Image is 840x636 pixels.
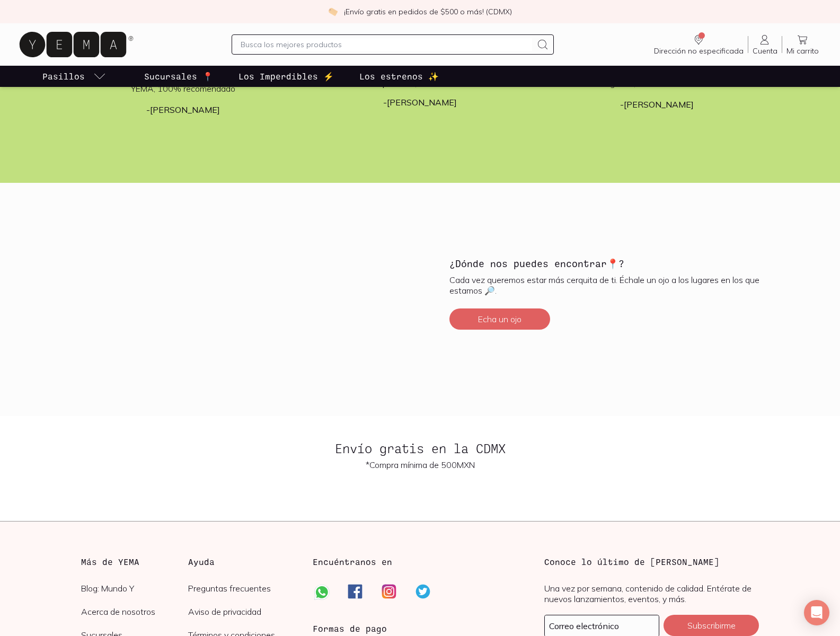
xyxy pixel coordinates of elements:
[144,70,213,83] p: Sucursales 📍
[42,70,85,83] p: Pasillos
[142,66,215,87] a: Sucursales 📍
[69,200,441,386] img: ¿Dónde nos puedes encontrar📍?
[188,583,296,594] a: Preguntas frecuentes
[544,583,759,604] p: Una vez por semana, contenido de calidad. Entérate de nuevos lanzamientos, eventos, y más.
[383,97,457,108] b: -[PERSON_NAME]
[241,38,532,51] input: Busca los mejores productos
[782,33,823,56] a: Mi carrito
[654,46,744,56] span: Dirección no especificada
[188,606,296,617] a: Aviso de privacidad
[40,66,108,87] a: pasillo-todos-link
[81,583,189,594] a: Blog: Mundo Y
[313,555,392,568] h3: Encuéntranos en
[69,200,772,386] a: ¿Dónde nos puedes encontrar📍?¿Dónde nos puedes encontrar📍?Cada vez queremos estar más cerquita de...
[188,555,296,568] h3: Ayuda
[328,7,338,16] img: check
[81,606,189,617] a: Acerca de nosotros
[753,46,777,56] span: Cuenta
[786,46,819,56] span: Mi carrito
[748,33,782,56] a: Cuenta
[449,308,550,330] button: Echa un ojo
[544,555,759,568] h3: Conoce lo último de [PERSON_NAME]
[359,70,439,83] p: Los estrenos ✨
[804,600,829,625] div: Open Intercom Messenger
[449,257,624,270] h3: ¿Dónde nos puedes encontrar📍?
[81,555,189,568] h3: Más de YEMA
[313,622,387,635] h3: Formas de pago
[282,441,558,455] h2: Envío gratis en la CDMX
[620,99,694,110] b: -[PERSON_NAME]
[238,70,334,83] p: Los Imperdibles ⚡️
[146,104,220,115] b: -[PERSON_NAME]
[236,66,336,87] a: Los Imperdibles ⚡️
[344,6,512,17] p: ¡Envío gratis en pedidos de $500 o más! (CDMX)
[357,66,441,87] a: Los estrenos ✨
[449,275,763,296] p: Cada vez queremos estar más cerquita de ti. Échale un ojo a los lugares en los que estamos 🔎.
[282,460,558,470] div: *Compra mínima de 500MXN
[650,33,748,56] a: Dirección no especificada
[664,615,759,636] button: Subscribirme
